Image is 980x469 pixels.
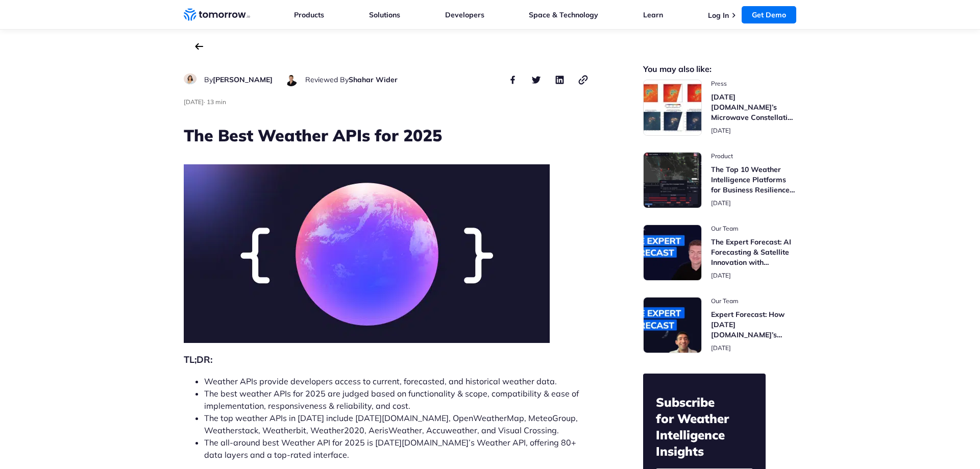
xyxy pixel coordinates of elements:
span: post catecory [711,225,796,233]
a: Solutions [369,10,400,19]
span: publish date [711,344,731,352]
img: Shahar Wider [285,73,298,86]
button: share this post on linkedin [553,73,566,86]
span: By [204,75,213,84]
span: publish date [184,98,204,106]
h3: The Top 10 Weather Intelligence Platforms for Business Resilience in [DATE] [711,164,796,195]
h2: Subscribe for Weather Intelligence Insights [656,394,753,459]
li: The best weather APIs for 2025 are judged based on functionality & scope, compatibility & ease of... [204,387,589,412]
li: Weather APIs provide developers access to current, forecasted, and historical weather data. [204,375,589,387]
a: Read The Expert Forecast: AI Forecasting & Satellite Innovation with Randy Chase [643,225,796,281]
li: The top weather APIs in [DATE] include [DATE][DOMAIN_NAME], OpenWeatherMap, MeteoGroup, Weatherst... [204,412,589,436]
div: author name [305,73,398,86]
span: · [204,98,205,106]
li: The all-around best Weather API for 2025 is [DATE][DOMAIN_NAME]’s Weather API, offering 80+ data ... [204,436,589,461]
a: Read The Top 10 Weather Intelligence Platforms for Business Resilience in 2025 [643,152,796,208]
span: publish date [711,271,731,279]
span: post catecory [711,297,796,305]
a: Log In [708,11,729,20]
a: Products [294,10,324,19]
h3: Expert Forecast: How [DATE][DOMAIN_NAME]’s Microwave Sounders Are Revolutionizing Hurricane Monit... [711,309,796,340]
h2: TL;DR: [184,353,589,367]
img: Ruth Favela [184,73,197,84]
a: Learn [643,10,663,19]
span: post catecory [711,80,796,88]
span: post catecory [711,152,796,160]
button: share this post on facebook [506,73,519,86]
span: publish date [711,127,731,134]
span: Estimated reading time [207,98,226,106]
a: back to the main blog page [195,43,203,50]
h3: [DATE][DOMAIN_NAME]’s Microwave Constellation Ready To Help This Hurricane Season [711,92,796,122]
div: author name [204,73,273,86]
h1: The Best Weather APIs for 2025 [184,124,589,146]
a: Read Expert Forecast: How Tomorrow.io’s Microwave Sounders Are Revolutionizing Hurricane Monitoring [643,297,796,353]
h3: The Expert Forecast: AI Forecasting & Satellite Innovation with [PERSON_NAME] [711,237,796,267]
a: Get Demo [742,6,796,23]
span: publish date [711,199,731,207]
button: share this post on twitter [530,73,542,86]
h2: You may also like: [643,65,796,73]
button: copy link to clipboard [577,73,589,86]
a: Read Tomorrow.io’s Microwave Constellation Ready To Help This Hurricane Season [643,80,796,136]
span: Reviewed By [305,75,349,84]
a: Developers [445,10,484,19]
a: Space & Technology [529,10,598,19]
a: Home link [184,7,250,22]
